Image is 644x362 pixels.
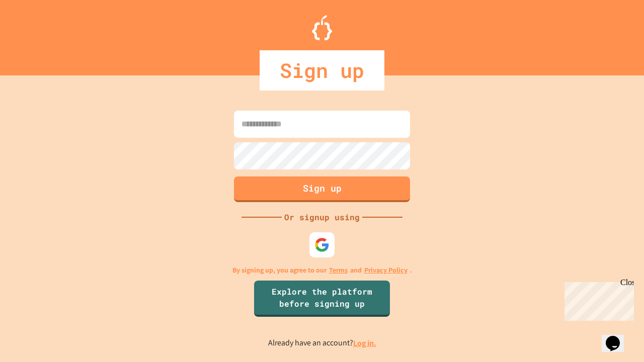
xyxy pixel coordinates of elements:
[353,338,376,348] a: Log in.
[268,337,376,349] p: Already have an account?
[560,278,634,321] iframe: chat widget
[282,211,362,223] div: Or signup using
[254,281,390,317] a: Explore the platform before signing up
[260,50,384,90] div: Sign up
[602,322,634,352] iframe: chat widget
[329,265,348,276] a: Terms
[364,265,408,276] a: Privacy Policy
[312,15,332,40] img: Logo.svg
[4,4,69,64] div: Chat with us now!Close
[234,176,410,202] button: Sign up
[232,265,412,276] p: By signing up, you agree to our and .
[314,237,330,252] img: google-icon.svg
